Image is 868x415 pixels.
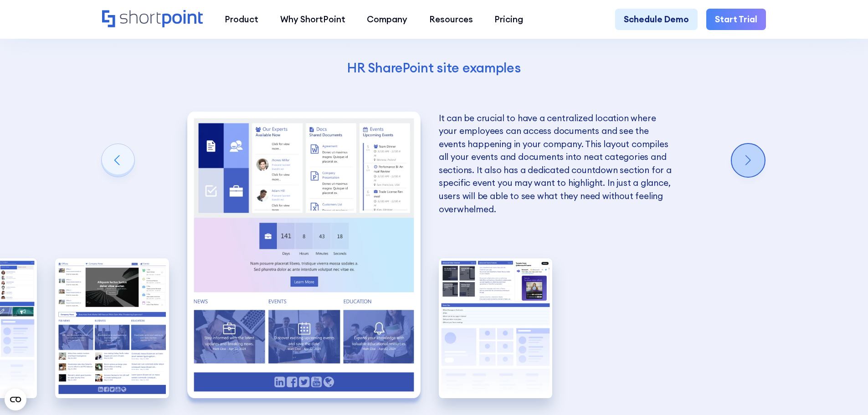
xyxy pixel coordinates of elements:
[429,13,473,26] div: Resources
[214,9,269,31] a: Product
[367,13,407,26] div: Company
[418,9,484,31] a: Resources
[280,13,345,26] div: Why ShortPoint
[704,309,868,415] iframe: Chat Widget
[102,144,134,177] div: Previous slide
[706,9,766,31] a: Start Trial
[439,112,672,216] p: It can be crucial to have a centralized location where your employees can access documents and se...
[225,13,258,26] div: Product
[732,144,765,177] div: Next slide
[55,258,169,398] img: SharePoint Communication site example for news
[187,112,421,398] div: 4 / 5
[187,112,421,398] img: HR SharePoint site example for documents
[356,9,418,31] a: Company
[269,9,356,31] a: Why ShortPoint
[5,389,26,410] button: Open CMP widget
[494,13,523,26] div: Pricing
[55,258,169,398] div: 3 / 5
[439,258,553,398] div: 5 / 5
[615,9,698,31] a: Schedule Demo
[190,59,678,76] h4: HR SharePoint site examples
[102,10,203,29] a: Home
[484,9,534,31] a: Pricing
[439,258,553,398] img: Internal SharePoint site example for knowledge base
